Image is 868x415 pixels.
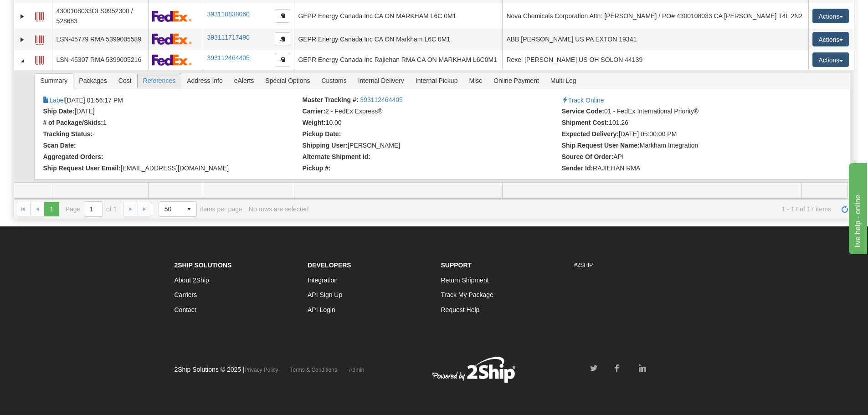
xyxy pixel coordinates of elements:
[175,366,278,373] span: 2Ship Solutions © 2025 |
[35,73,73,88] span: Summary
[303,108,326,115] strong: Carrier:
[152,54,192,66] img: 2 - FedEx Express®
[275,9,290,23] button: Copy to clipboard
[488,73,544,88] span: Online Payment
[308,261,351,269] strong: Developers
[303,96,359,103] strong: Master Tracking #:
[18,12,27,21] a: Expand
[562,164,593,172] strong: Sender Id:
[175,277,209,284] a: About 2Ship
[562,153,819,162] li: API
[360,96,402,103] a: 393112464405
[152,33,192,45] img: 2 - FedEx Express®
[159,201,242,217] span: items per page
[7,5,84,16] div: live help - online
[303,119,560,128] li: 10.00
[164,205,176,214] span: 50
[138,73,181,88] span: References
[43,119,103,126] strong: # of Package/Skids:
[303,142,560,151] li: Rajiehan Ramachandran (29976)
[502,29,808,50] td: ABB [PERSON_NAME] US PA EXTON 19341
[812,32,849,46] button: Actions
[308,277,338,284] a: Integration
[441,261,472,269] strong: Support
[35,52,44,67] a: Label
[73,73,112,88] span: Packages
[245,367,278,373] a: Privacy Policy
[249,205,309,213] div: No rows are selected
[294,29,502,50] td: GEPR Energy Canada Inc CA ON Markham L6C 0M1
[52,50,148,71] td: LSN-45307 RMA 5399005216
[562,153,614,160] strong: Source Of Order:
[574,262,694,268] h6: #2SHIP
[303,153,370,160] strong: Alternate Shipment Id:
[562,108,604,115] strong: Service Code:
[52,29,148,50] td: LSN-45779 RMA 5399005589
[562,130,819,139] li: [DATE] 05:00:00 PM
[349,367,365,373] a: Admin
[260,73,315,88] span: Special Options
[182,202,196,216] span: select
[275,32,290,46] button: Copy to clipboard
[502,50,808,71] td: Rexel [PERSON_NAME] US OH SOLON 44139
[303,142,348,149] strong: Shipping User:
[441,306,480,313] a: Request Help
[43,96,300,105] li: [DATE] 01:56:17 PM
[229,73,260,88] span: eAlerts
[502,3,808,29] td: Nova Chemicals Corporation Attn: [PERSON_NAME] / PO# 4300108033 CA [PERSON_NAME] T4L 2N2
[562,119,819,128] li: 101.26
[410,73,463,88] span: Internal Pickup
[294,3,502,29] td: GEPR Energy Canada Inc CA ON MARKHAM L6C 0M1
[43,119,300,128] li: 1
[303,130,341,138] strong: Pickup Date:
[207,54,249,61] a: 393112464405
[43,142,76,149] strong: Scan Date:
[181,73,228,88] span: Address Info
[562,130,619,138] strong: Expected Delivery:
[43,153,103,160] strong: Aggregated Orders:
[847,161,867,254] iframe: chat widget
[837,202,852,216] a: Refresh
[175,261,232,269] strong: 2Ship Solutions
[152,10,192,22] img: 2 - FedEx Express®
[316,73,352,88] span: Customs
[35,8,44,23] a: Label
[18,35,27,44] a: Expand
[43,130,92,138] strong: Tracking Status:
[275,53,290,67] button: Copy to clipboard
[207,34,249,41] a: 393111717490
[303,108,560,117] li: 2 - FedEx Express®
[43,130,300,139] li: -
[308,291,342,298] a: API Sign Up
[294,50,502,71] td: GEPR Energy Canada Inc Rajiehan RMA CA ON MARKHAM L6C0M1
[35,31,44,46] a: Label
[303,119,326,126] strong: Weight:
[175,291,197,298] a: Carriers
[441,291,493,298] a: Track My Package
[562,142,640,149] strong: Ship Request User Name:
[159,201,197,217] span: Page sizes drop down
[562,97,604,104] a: Track Online
[175,306,196,313] a: Contact
[18,56,27,65] a: Collapse
[84,202,103,216] input: Page 1
[43,164,300,174] li: [EMAIL_ADDRESS][DOMAIN_NAME]
[463,73,488,88] span: Misc
[66,201,117,217] span: Page of 1
[562,142,819,151] li: Markham Integration
[812,52,849,67] button: Actions
[207,10,249,18] a: 393110838060
[52,3,148,29] td: 4300108033OLS9952300 / 528683
[441,277,489,284] a: Return Shipment
[43,108,300,117] li: [DATE]
[44,202,59,216] span: Page 1
[315,205,831,213] span: 1 - 17 of 17 items
[308,306,335,313] a: API Login
[562,108,819,117] li: 01 - FedEx International Priority®
[812,9,849,23] button: Actions
[562,119,609,126] strong: Shipment Cost:
[113,73,137,88] span: Cost
[43,108,74,115] strong: Ship Date:
[562,164,819,174] li: RAJIEHAN RMA
[43,164,120,172] strong: Ship Request User Email:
